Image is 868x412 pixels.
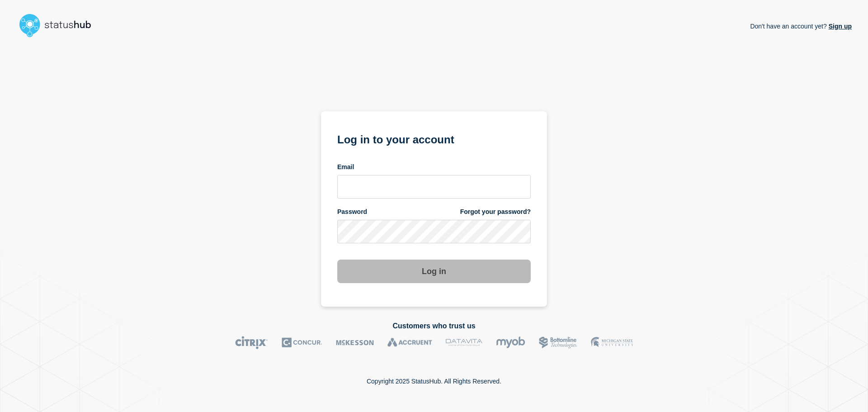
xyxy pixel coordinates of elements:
[16,322,852,330] h2: Customers who trust us
[539,336,577,349] img: Bottomline logo
[496,336,525,349] img: myob logo
[16,11,102,40] img: StatusHub logo
[337,175,531,199] input: email input
[337,220,531,243] input: password input
[337,163,354,171] span: Email
[367,378,501,385] p: Copyright 2025 StatusHub. All Rights Reserved.
[337,260,531,283] button: Log in
[446,336,482,349] img: DataVita logo
[336,336,374,349] img: McKesson logo
[591,336,633,349] img: MSU logo
[235,336,268,349] img: Citrix logo
[337,130,531,147] h1: Log in to your account
[750,15,852,37] p: Don't have an account yet?
[387,336,432,349] img: Accruent logo
[827,23,852,30] a: Sign up
[337,208,367,216] span: Password
[282,336,322,349] img: Concur logo
[460,208,531,216] a: Forgot your password?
